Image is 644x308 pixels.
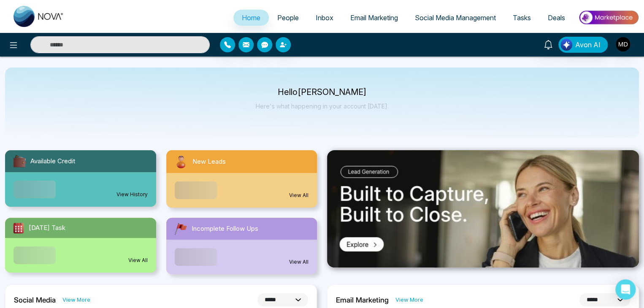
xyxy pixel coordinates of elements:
[615,279,636,300] div: Open Intercom Messenger
[161,150,322,208] a: New LeadsView All
[548,14,565,22] span: Deals
[406,10,504,26] a: Social Media Management
[116,191,148,198] a: View History
[192,157,226,167] span: New Leads
[12,221,25,235] img: todayTask.svg
[269,10,307,26] a: People
[578,8,639,27] img: Market-place.gif
[616,37,630,51] img: User Avatar
[415,14,496,22] span: Social Media Management
[173,221,188,236] img: followUps.svg
[256,89,389,96] p: Hello [PERSON_NAME]
[342,10,406,26] a: Email Marketing
[395,296,423,304] a: View More
[513,14,531,22] span: Tasks
[14,6,64,27] img: Nova CRM Logo
[350,14,398,22] span: Email Marketing
[192,224,258,234] span: Incomplete Follow Ups
[128,257,148,264] a: View All
[316,14,333,22] span: Inbox
[14,296,56,304] h2: Social Media
[307,10,342,26] a: Inbox
[336,296,389,304] h2: Email Marketing
[233,10,269,26] a: Home
[560,39,572,51] img: Lead Flow
[30,157,75,166] span: Available Credit
[29,223,65,233] span: [DATE] Task
[327,150,639,267] img: .
[277,14,299,22] span: People
[242,14,260,22] span: Home
[256,103,389,110] p: Here's what happening in your account [DATE].
[504,10,539,26] a: Tasks
[161,218,322,274] a: Incomplete Follow UpsView All
[62,296,90,304] a: View More
[558,37,608,53] button: Avon AI
[289,192,308,199] a: View All
[539,10,574,26] a: Deals
[575,40,601,50] span: Avon AI
[173,154,189,170] img: newLeads.svg
[12,154,27,169] img: availableCredit.svg
[289,258,308,266] a: View All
